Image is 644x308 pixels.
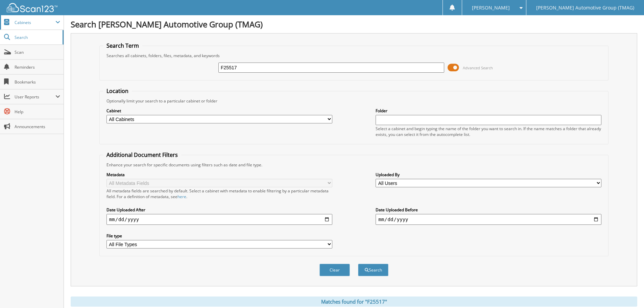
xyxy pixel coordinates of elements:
[7,3,57,12] img: scan123-logo-white.svg
[106,108,332,114] label: Cabinet
[376,126,601,137] div: Select a cabinet and begin typing the name of the folder you want to search in. If the name match...
[106,207,332,213] label: Date Uploaded After
[610,276,644,308] iframe: Chat Widget
[106,214,332,225] input: start
[71,19,637,30] h1: Search [PERSON_NAME] Automotive Group (TMAG)
[15,79,60,85] span: Bookmarks
[15,109,60,115] span: Help
[319,264,350,276] button: Clear
[358,264,388,276] button: Search
[103,53,605,58] div: Searches all cabinets, folders, files, metadata, and keywords
[106,188,332,199] div: All metadata fields are searched by default. Select a cabinet with metadata to enable filtering b...
[15,34,59,40] span: Search
[463,65,493,70] span: Advanced Search
[103,98,605,104] div: Optionally limit your search to a particular cabinet or folder
[15,94,55,100] span: User Reports
[15,64,60,70] span: Reminders
[106,172,332,177] label: Metadata
[15,20,55,25] span: Cabinets
[376,207,601,213] label: Date Uploaded Before
[106,233,332,239] label: File type
[103,87,132,95] legend: Location
[15,124,60,129] span: Announcements
[15,49,60,55] span: Scan
[376,172,601,177] label: Uploaded By
[472,6,510,10] span: [PERSON_NAME]
[177,194,186,199] a: here
[536,6,634,10] span: [PERSON_NAME] Automotive Group (TMAG)
[376,108,601,114] label: Folder
[103,162,605,168] div: Enhance your search for specific documents using filters such as date and file type.
[103,151,181,159] legend: Additional Document Filters
[376,214,601,225] input: end
[103,42,142,49] legend: Search Term
[71,297,637,307] div: Matches found for "F25517"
